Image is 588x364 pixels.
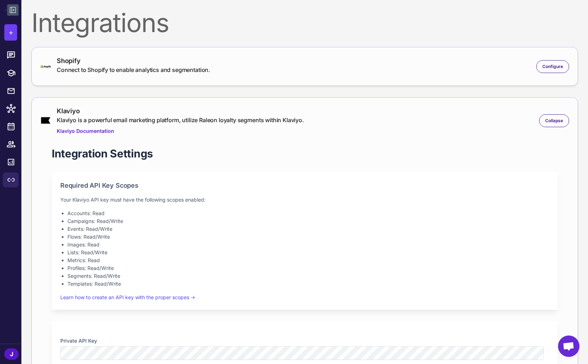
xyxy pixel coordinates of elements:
p: Your Klaviyo API key must have the following scopes enabled: [60,196,549,204]
li: Profiles: Read/Write [67,264,549,272]
li: Segments: Read/Write [67,272,549,280]
h1: Integration Settings [52,146,153,161]
h2: Required API Key Scopes [60,181,549,190]
div: J [4,348,19,360]
span: + [9,27,13,38]
img: Raleon Logo [4,10,7,10]
label: Private API Key [60,337,549,345]
li: Templates: Read/Write [67,280,549,288]
div: Shopify [57,56,210,66]
span: Collapse [545,118,563,124]
li: Accounts: Read [67,209,549,217]
div: Open chat [558,336,579,357]
div: Integrations [31,10,578,36]
a: Klaviyo Documentation [57,127,304,135]
button: + [4,24,17,41]
span: Configure [542,63,563,70]
img: shopify-logo-primary-logo-456baa801ee66a0a435671082365958316831c9960c480451dd0330bcdae304f.svg [40,65,51,68]
li: Images: Read [67,241,549,249]
img: klaviyo.png [40,116,51,124]
li: Campaigns: Read/Write [67,217,549,225]
a: Learn how to create an API key with the proper scopes → [60,294,195,300]
li: Flows: Read/Write [67,233,549,241]
div: Klaviyo is a powerful email marketing platform, utilize Raleon loyalty segments within Klaviyo. [57,116,304,124]
li: Events: Read/Write [67,225,549,233]
div: Klaviyo [57,106,304,116]
li: Metrics: Read [67,256,549,264]
div: Connect to Shopify to enable analytics and segmentation. [57,66,210,74]
li: Lists: Read/Write [67,249,549,256]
